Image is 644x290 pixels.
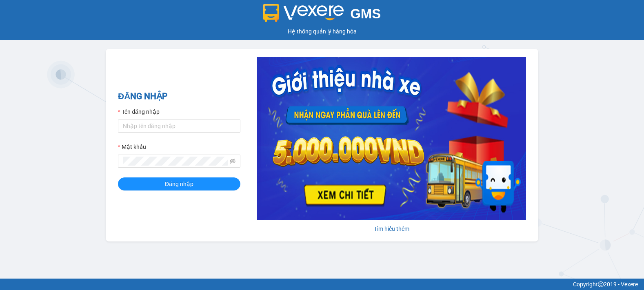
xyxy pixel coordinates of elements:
[6,280,638,289] div: Copyright 2019 - Vexere
[598,281,604,287] span: copyright
[257,224,526,233] div: Tìm hiểu thêm
[263,12,381,19] a: GMS
[118,90,240,103] h2: ĐĂNG NHẬP
[263,4,344,22] img: logo 2
[230,158,235,164] span: eye-invisible
[2,27,642,36] div: Hệ thống quản lý hàng hóa
[257,57,526,220] img: banner-0
[118,107,160,116] label: Tên đăng nhập
[350,6,381,21] span: GMS
[118,177,240,190] button: Đăng nhập
[123,157,228,166] input: Mật khẩu
[118,142,146,151] label: Mật khẩu
[165,179,193,188] span: Đăng nhập
[118,120,240,133] input: Tên đăng nhập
